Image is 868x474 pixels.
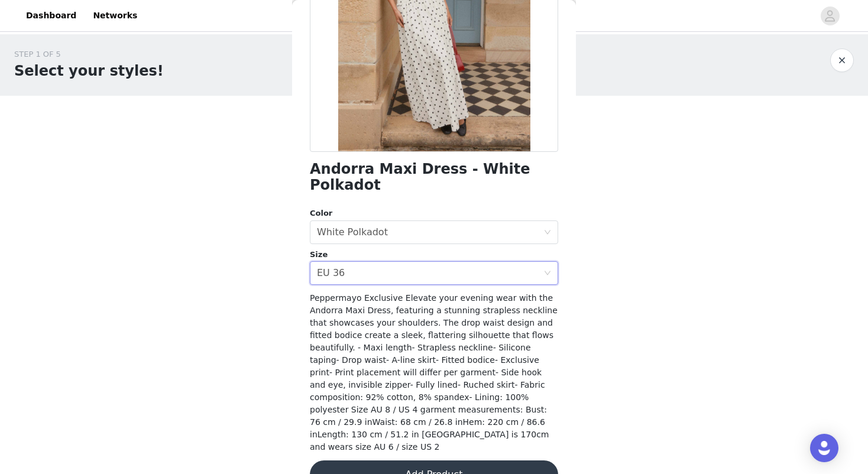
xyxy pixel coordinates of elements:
a: Networks [86,2,144,29]
a: Dashboard [19,2,83,29]
div: STEP 1 OF 5 [14,48,164,60]
span: Peppermayo Exclusive Elevate your evening wear with the Andorra Maxi Dress, featuring a stunning ... [310,293,558,452]
div: White Polkadot [317,221,388,244]
div: Color [310,207,558,219]
h1: Andorra Maxi Dress - White Polkadot [310,161,558,193]
div: Open Intercom Messenger [810,434,838,462]
div: avatar [824,7,835,25]
h1: Select your styles! [14,60,164,82]
div: EU 36 [317,262,345,284]
div: Size [310,249,558,261]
